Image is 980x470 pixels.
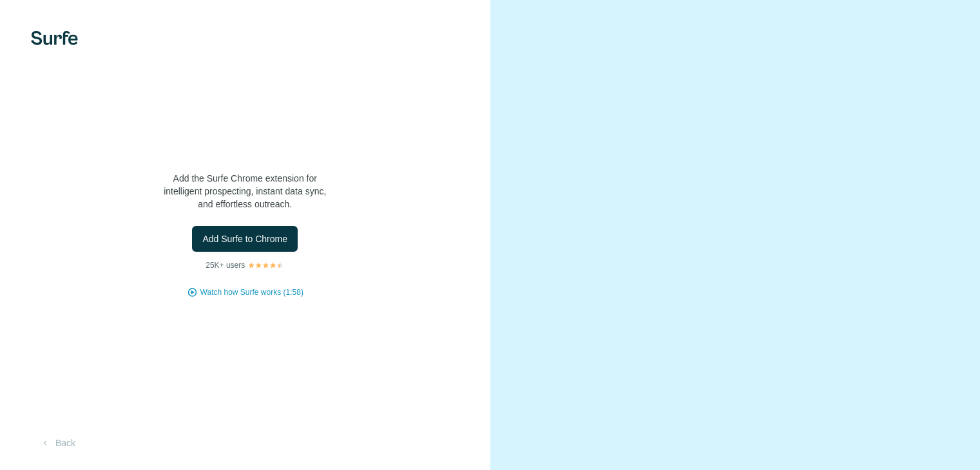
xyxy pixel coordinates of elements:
[200,287,303,298] button: Watch how Surfe works (1:58)
[116,172,374,211] p: Add the Surfe Chrome extension for intelligent prospecting, instant data sync, and effortless out...
[31,431,84,455] button: Back
[247,261,284,269] img: Rating Stars
[31,31,78,45] img: Surfe's logo
[192,226,298,252] button: Add Surfe to Chrome
[206,259,245,271] p: 25K+ users
[202,232,287,245] span: Add Surfe to Chrome
[116,110,374,162] h1: Let’s bring Surfe to your LinkedIn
